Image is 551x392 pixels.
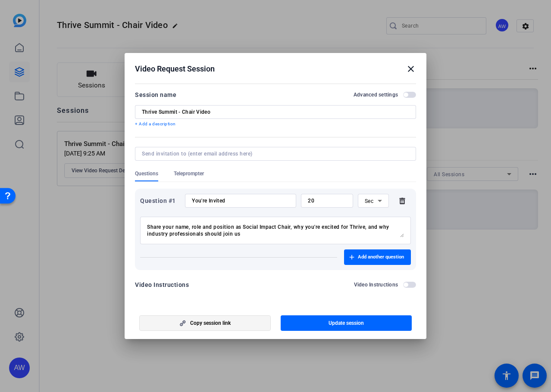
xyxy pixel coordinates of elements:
span: Copy session link [190,320,231,327]
h2: Video Instructions [354,281,398,288]
button: Update session [281,315,412,331]
span: Teleprompter [174,170,204,177]
button: Add another question [344,249,411,265]
button: Copy session link [139,315,271,331]
input: Enter Session Name [142,109,409,115]
input: Enter your question here [192,197,289,204]
p: + Add a description [135,121,416,128]
mat-icon: close [406,64,416,74]
span: Sec [365,198,374,204]
div: Video Instructions [135,280,189,290]
input: Send invitation to (enter email address here) [142,150,406,157]
div: Session name [135,90,176,100]
div: Video Request Session [135,64,416,74]
span: Update session [329,320,364,327]
span: Add another question [358,254,404,261]
span: Questions [135,170,158,177]
input: Time [308,197,346,204]
h2: Advanced settings [354,91,398,98]
div: Question #1 [140,196,180,206]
